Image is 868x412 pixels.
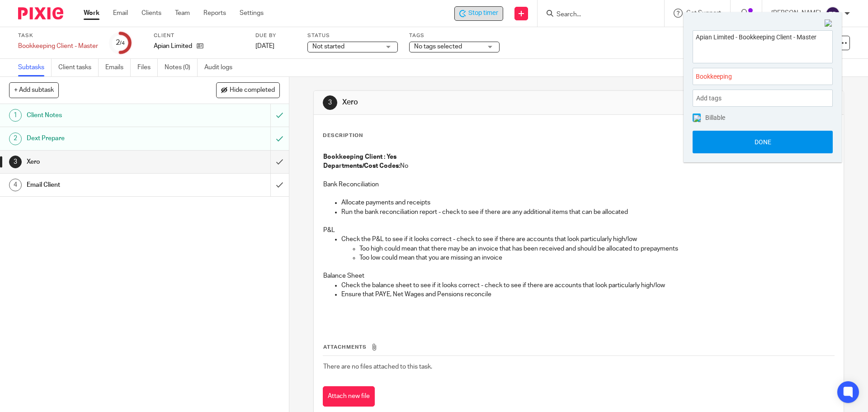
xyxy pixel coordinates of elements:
[693,115,701,122] img: checked.png
[9,156,22,168] div: 3
[165,59,198,76] a: Notes (0)
[142,9,161,18] a: Clients
[323,154,396,160] strong: Bookkeeping Client : Yes
[154,42,192,51] p: Apian Limited
[240,9,264,18] a: Settings
[323,386,375,407] button: Attach new file
[9,82,59,98] button: + Add subtask
[323,163,400,169] strong: Departments/Cost Codes:
[203,9,226,18] a: Reports
[705,114,725,121] span: Billable
[18,32,98,39] label: Task
[27,132,183,145] h1: Dext Prepare
[84,9,99,18] a: Work
[359,244,834,253] p: Too high could mean that there may be an invoice that has been received and should be allocated t...
[341,290,834,299] p: Ensure that PAYE, Net Wages and Pensions reconcile
[342,98,598,107] h1: Xero
[18,59,52,76] a: Subtasks
[454,6,503,21] div: Apian Limited - Bookkeeping Client - Master
[323,132,363,139] p: Description
[359,253,834,262] p: Too low could mean that you are missing an invoice
[686,10,721,16] span: Get Support
[771,9,821,18] p: [PERSON_NAME]
[154,32,244,39] label: Client
[825,19,833,28] img: Close
[255,43,274,49] span: [DATE]
[137,59,158,76] a: Files
[341,281,834,290] p: Check the balance sheet to see if it looks correct - check to see if there are accounts that look...
[693,31,832,60] textarea: Apian Limited - Bookkeeping Client - Master
[113,9,128,18] a: Email
[27,109,183,122] h1: Client Notes
[58,59,99,76] a: Client tasks
[696,91,726,105] span: Add tags
[826,6,840,21] img: svg%3E
[323,345,367,350] span: Attachments
[116,38,125,48] div: 2
[216,82,280,98] button: Hide completed
[323,180,834,189] p: Bank Reconciliation
[312,43,344,50] span: Not started
[323,226,834,235] p: P&L
[468,9,498,18] span: Stop timer
[105,59,131,76] a: Emails
[341,235,834,244] p: Check the P&L to see if it looks correct - check to see if there are accounts that look particula...
[230,87,275,94] span: Hide completed
[18,42,98,51] div: Bookkeeping Client - Master
[414,43,462,50] span: No tags selected
[556,11,637,19] input: Search
[323,271,834,280] p: Balance Sheet
[307,32,398,39] label: Status
[323,364,432,370] span: There are no files attached to this task.
[696,72,810,81] span: Bookkeeping
[27,155,183,169] h1: Xero
[693,131,833,153] button: Done
[9,133,22,145] div: 2
[9,109,22,122] div: 1
[341,208,834,217] p: Run the bank reconciliation report - check to see if there are any additional items that can be a...
[341,198,834,207] p: Allocate payments and receipts
[18,7,63,19] img: Pixie
[409,32,500,39] label: Tags
[323,95,337,110] div: 3
[9,179,22,191] div: 4
[204,59,239,76] a: Audit logs
[255,32,296,39] label: Due by
[27,178,183,192] h1: Email Client
[120,41,125,46] small: /4
[175,9,190,18] a: Team
[323,161,834,170] p: No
